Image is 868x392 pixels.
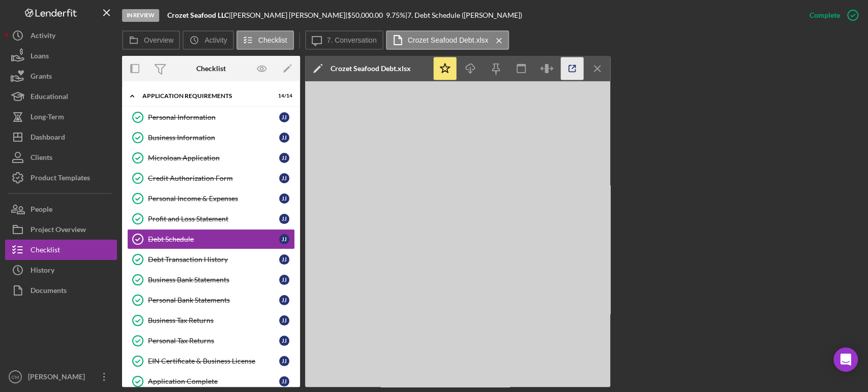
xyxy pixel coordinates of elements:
[148,337,279,345] div: Personal Tax Returns
[386,11,405,19] div: 9.75 %
[25,367,92,389] div: [PERSON_NAME]
[142,93,267,99] div: Application Requirements
[204,36,227,44] label: Activity
[127,310,295,331] a: Business Tax ReturnsJJ
[127,331,295,351] a: Personal Tax ReturnsJJ
[327,36,377,44] label: 7. Conversation
[305,81,610,387] iframe: Document Preview
[231,11,347,19] div: [PERSON_NAME] [PERSON_NAME] |
[386,30,510,50] button: Crozet Seafood Debt.xlsx
[274,93,292,99] div: 14 / 14
[148,316,279,324] div: Business Tax Returns
[127,209,295,229] a: Profit and Loss StatementJJ
[833,347,858,372] div: Open Intercom Messenger
[167,11,231,19] div: |
[279,336,289,346] div: J J
[279,234,289,244] div: J J
[148,276,279,284] div: Business Bank Statements
[12,374,19,380] text: CM
[331,64,411,73] div: Crozet Seafood Debt.xlsx
[810,5,840,25] div: Complete
[127,148,295,168] a: Microloan ApplicationJJ
[279,214,289,224] div: J J
[127,290,295,310] a: Personal Bank StatementsJJ
[127,107,295,127] a: Personal InformationJJ
[127,249,295,270] a: Debt Transaction HistoryJJ
[279,315,289,325] div: J J
[279,275,289,285] div: J J
[127,168,295,188] a: Credit Authorization FormJJ
[183,30,233,50] button: Activity
[148,154,279,162] div: Microloan Application
[258,36,287,44] label: Checklist
[405,11,522,19] div: | 7. Debt Schedule ([PERSON_NAME])
[305,30,383,50] button: 7. Conversation
[799,5,863,25] button: Complete
[148,235,279,243] div: Debt Schedule
[347,11,386,19] div: $50,000.00
[148,134,279,142] div: Business Information
[148,113,279,121] div: Personal Information
[127,270,295,290] a: Business Bank StatementsJJ
[122,30,180,50] button: Overview
[196,64,226,73] div: Checklist
[279,193,289,204] div: J J
[148,194,279,203] div: Personal Income & Expenses
[279,153,289,163] div: J J
[279,254,289,265] div: J J
[408,36,489,44] label: Crozet Seafood Debt.xlsx
[279,133,289,143] div: J J
[279,112,289,122] div: J J
[127,371,295,391] a: Application CompleteJJ
[279,356,289,366] div: J J
[279,295,289,305] div: J J
[127,351,295,371] a: EIN Certificate & Business LicenseJJ
[148,377,279,385] div: Application Complete
[148,215,279,223] div: Profit and Loss Statement
[148,296,279,304] div: Personal Bank Statements
[236,30,294,50] button: Checklist
[148,174,279,182] div: Credit Authorization Form
[167,11,229,19] b: Crozet Seafood LLC
[148,357,279,365] div: EIN Certificate & Business License
[122,9,159,22] div: In Review
[127,188,295,209] a: Personal Income & ExpensesJJ
[279,173,289,183] div: J J
[5,367,117,387] button: CM[PERSON_NAME]
[127,127,295,148] a: Business InformationJJ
